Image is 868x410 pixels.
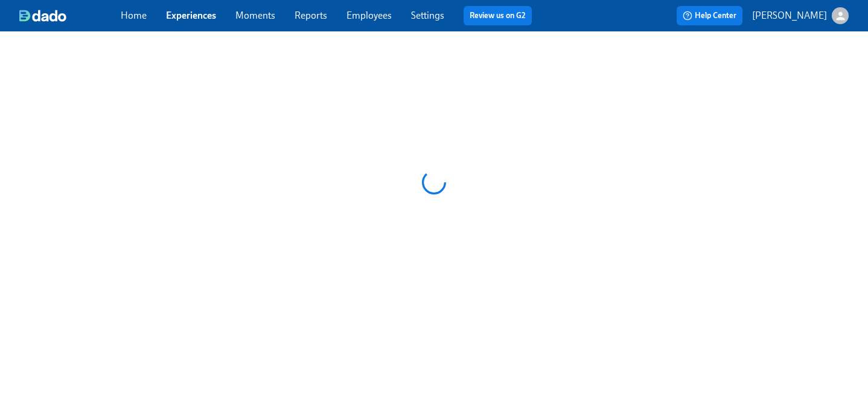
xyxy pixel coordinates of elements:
[121,10,147,21] a: Home
[752,9,827,22] p: [PERSON_NAME]
[470,10,526,22] a: Review us on G2
[235,10,275,21] a: Moments
[411,10,444,21] a: Settings
[19,10,66,22] img: dado
[752,7,849,24] button: [PERSON_NAME]
[683,10,736,22] span: Help Center
[19,10,121,22] a: dado
[166,10,216,21] a: Experiences
[677,6,742,25] button: Help Center
[464,6,532,25] button: Review us on G2
[295,10,327,21] a: Reports
[346,10,392,21] a: Employees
